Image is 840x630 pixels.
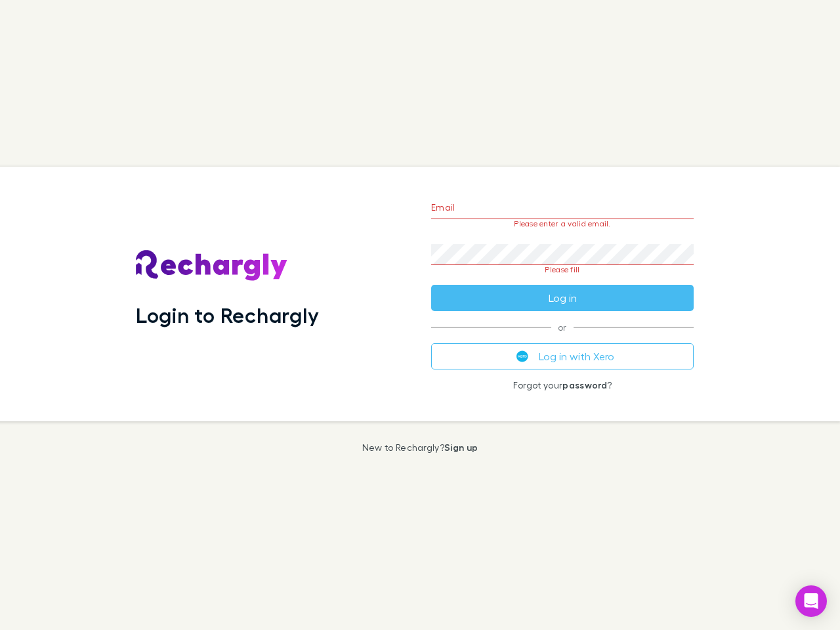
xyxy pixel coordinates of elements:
p: Please fill [431,265,694,274]
div: Open Intercom Messenger [795,585,827,617]
img: Xero's logo [516,350,528,362]
button: Log in with Xero [431,343,694,369]
button: Log in [431,285,694,311]
a: password [562,379,607,390]
p: Please enter a valid email. [431,219,694,228]
a: Sign up [444,442,478,453]
h1: Login to Rechargly [136,303,319,327]
span: or [431,327,694,327]
p: New to Rechargly? [362,442,478,453]
p: Forgot your ? [431,380,694,390]
img: Rechargly's Logo [136,250,288,282]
